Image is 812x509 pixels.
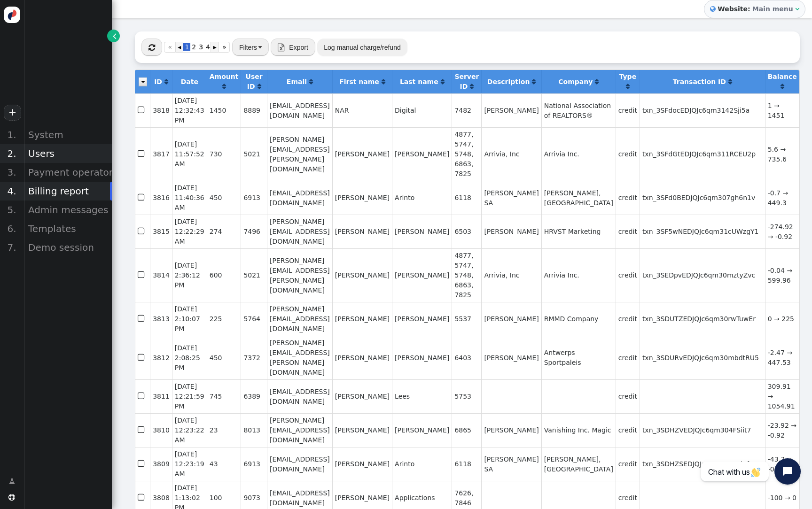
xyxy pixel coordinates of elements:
[150,248,172,302] td: 3814
[382,78,385,85] a: 
[267,336,332,379] td: [PERSON_NAME][EMAIL_ADDRESS][PERSON_NAME][DOMAIN_NAME]
[541,336,616,379] td: Antwerps Sportpaleis
[728,78,732,85] a: 
[616,93,640,127] td: credit
[332,215,392,248] td: [PERSON_NAME]
[183,43,190,51] span: 1
[138,104,146,116] span: 
[481,215,541,248] td: [PERSON_NAME]
[138,491,146,504] span: 
[640,127,765,181] td: txn_3SFdGtEDJQJc6qm311RCEU2p
[541,181,616,215] td: [PERSON_NAME], [GEOGRAPHIC_DATA]
[332,93,392,127] td: NAR
[241,447,267,481] td: 6913
[204,43,211,51] span: 4
[470,83,474,90] a: 
[175,450,204,478] span: [DATE] 12:23:19 AM
[765,248,799,302] td: -0.04 → 599.96
[190,43,197,51] span: 2
[339,78,379,85] b: First name
[452,181,481,215] td: 6118
[616,336,640,379] td: credit
[23,125,112,144] div: System
[392,379,452,413] td: Lees
[541,413,616,447] td: Vanishing Inc. Magic
[673,78,726,85] b: Transaction ID
[768,73,797,80] b: Balance
[309,78,313,85] span: Click to sort
[640,336,765,379] td: txn_3SDURvEDJQJc6qm30mbdtRU5
[278,44,284,51] span: 
[616,302,640,336] td: credit
[23,238,112,257] div: Demo session
[241,215,267,248] td: 7496
[175,184,204,211] span: [DATE] 11:40:36 AM
[241,127,267,181] td: 5021
[175,416,204,444] span: [DATE] 12:23:22 AM
[2,473,22,490] a: 
[452,127,481,181] td: 4877, 5747, 5748, 6863, 7825
[138,269,146,281] span: 
[332,181,392,215] td: [PERSON_NAME]
[765,336,799,379] td: -2.47 → 447.53
[765,302,799,336] td: 0 → 225
[175,305,200,332] span: [DATE] 2:10:07 PM
[716,4,752,14] b: Website:
[175,218,204,245] span: [DATE] 12:22:29 AM
[332,248,392,302] td: [PERSON_NAME]
[470,83,474,90] span: Click to sort
[595,78,599,85] a: 
[452,248,481,302] td: 4877, 5747, 5748, 6863, 7825
[246,73,263,90] b: User ID
[392,127,452,181] td: [PERSON_NAME]
[141,39,162,55] button: 
[640,413,765,447] td: txn_3SDHZVEDJQJc6qm304FSiit7
[175,344,200,371] span: [DATE] 2:08:25 PM
[558,78,593,85] b: Company
[207,379,241,413] td: 745
[207,248,241,302] td: 600
[222,83,226,90] a: 
[258,83,261,90] a: 
[222,83,226,90] span: Click to sort
[150,413,172,447] td: 3810
[23,201,112,219] div: Admin messages
[454,73,479,90] b: Server ID
[481,127,541,181] td: Arrivia, Inc
[150,379,172,413] td: 3811
[781,83,784,90] a: 
[640,447,765,481] td: txn_3SDHZSEDJQJc6qm30aEejKfr
[150,93,172,127] td: 3818
[616,379,640,413] td: credit
[207,336,241,379] td: 450
[541,127,616,181] td: Arrivia Inc.
[258,46,262,48] img: trigger_black.png
[452,215,481,248] td: 6503
[164,42,176,53] a: «
[207,93,241,127] td: 1450
[317,39,407,55] button: Log manual charge/refund
[640,302,765,336] td: txn_3SDUTZEDJQJc6qm30rwTuwEr
[138,424,146,436] span: 
[210,73,239,80] b: Amount
[207,127,241,181] td: 730
[332,413,392,447] td: [PERSON_NAME]
[452,302,481,336] td: 5537
[23,219,112,238] div: Templates
[150,447,172,481] td: 3809
[150,302,172,336] td: 3813
[175,262,200,289] span: [DATE] 2:36:12 PM
[481,447,541,481] td: [PERSON_NAME] SA
[176,42,183,53] a: ◂
[481,302,541,336] td: [PERSON_NAME]
[267,447,332,481] td: [EMAIL_ADDRESS][DOMAIN_NAME]
[481,336,541,379] td: [PERSON_NAME]
[392,302,452,336] td: [PERSON_NAME]
[541,248,616,302] td: Arrivia Inc.
[241,379,267,413] td: 6389
[392,93,452,127] td: Digital
[241,302,267,336] td: 5764
[138,191,146,204] span: 
[138,457,146,470] span: 
[150,127,172,181] td: 3817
